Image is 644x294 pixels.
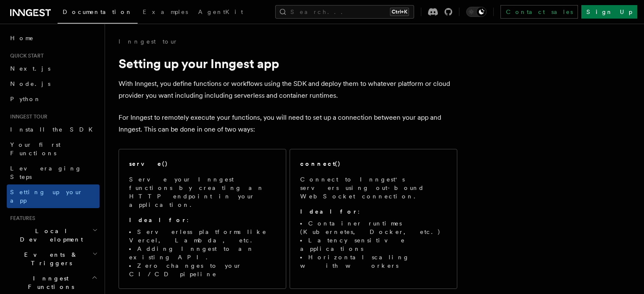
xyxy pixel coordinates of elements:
p: Connect to Inngest's servers using out-bound WebSocket connection. [300,175,447,201]
h2: connect() [300,159,341,168]
li: Adding Inngest to an existing API. [129,245,276,261]
span: Inngest Functions [7,274,91,291]
li: Container runtimes (Kubernetes, Docker, etc.) [300,219,447,236]
button: Search...Ctrl+K [275,5,414,19]
span: Inngest tour [7,113,47,120]
span: Events & Triggers [7,250,92,267]
a: Install the SDK [7,122,100,137]
span: Quick start [7,52,44,59]
span: Next.js [10,65,50,72]
button: Toggle dark mode [466,7,486,17]
span: Python [10,96,41,102]
kbd: Ctrl+K [390,8,409,16]
li: Latency sensitive applications [300,236,447,253]
h1: Setting up your Inngest app [119,56,457,71]
a: Next.js [7,61,100,76]
li: Zero changes to your CI/CD pipeline [129,261,276,278]
span: Features [7,215,35,222]
li: Horizontal scaling with workers [300,253,447,270]
a: Sign Up [581,5,637,19]
a: Leveraging Steps [7,161,100,184]
span: Node.js [10,80,50,87]
a: Python [7,91,100,107]
p: Serve your Inngest functions by creating an HTTP endpoint in your application. [129,175,276,209]
h2: serve() [129,159,168,168]
li: Serverless platforms like Vercel, Lambda, etc. [129,228,276,245]
a: Home [7,30,100,46]
span: Examples [143,8,188,15]
span: Install the SDK [10,126,98,133]
a: Examples [138,3,193,23]
p: With Inngest, you define functions or workflows using the SDK and deploy them to whatever platfor... [119,78,457,102]
button: Events & Triggers [7,247,100,271]
a: Setting up your app [7,184,100,208]
a: Documentation [58,3,138,24]
strong: Ideal for [300,208,358,215]
span: Your first Functions [10,141,61,157]
a: Contact sales [500,5,578,19]
a: Node.js [7,76,100,91]
a: serve()Serve your Inngest functions by creating an HTTP endpoint in your application.Ideal for:Se... [119,149,286,289]
strong: Ideal for [129,217,187,223]
button: Local Development [7,223,100,247]
a: Inngest tour [119,37,178,46]
span: Leveraging Steps [10,165,82,180]
p: : [129,216,276,224]
span: Documentation [63,8,133,15]
span: AgentKit [198,8,243,15]
a: connect()Connect to Inngest's servers using out-bound WebSocket connection.Ideal for:Container ru... [290,149,457,289]
p: : [300,207,447,216]
span: Local Development [7,227,92,244]
span: Home [10,34,34,42]
a: Your first Functions [7,137,100,161]
span: Setting up your app [10,189,83,204]
a: AgentKit [193,3,248,23]
p: For Inngest to remotely execute your functions, you will need to set up a connection between your... [119,112,457,135]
